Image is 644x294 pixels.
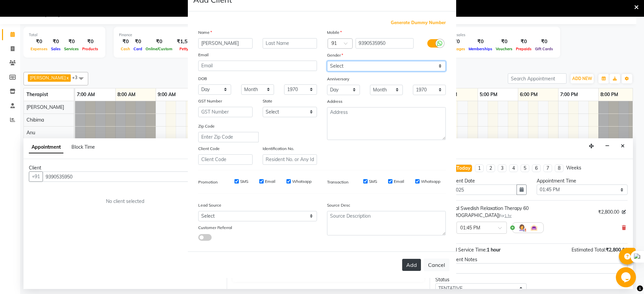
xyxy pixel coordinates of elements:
[198,179,218,185] label: Promotion
[265,178,275,185] label: Email
[198,76,207,82] label: DOB
[327,179,348,185] label: Transaction
[327,29,342,35] label: Mobile
[198,29,212,35] label: Name
[263,146,294,152] label: Identification No.
[263,154,317,165] input: Resident No. or Any Id
[198,123,215,129] label: Zip Code
[198,107,253,117] input: GST Number
[240,178,248,185] label: SMS
[198,225,232,231] label: Customer Referral
[198,38,253,49] input: First Name
[198,52,209,58] label: Email
[421,178,440,185] label: Whatsapp
[263,38,317,49] input: Last Name
[327,76,349,82] label: Anniversary
[327,52,343,58] label: Gender
[198,154,253,165] input: Client Code
[391,19,446,26] span: Generate Dummy Number
[198,146,220,152] label: Client Code
[327,98,342,104] label: Address
[292,178,312,185] label: Whatsapp
[198,132,259,142] input: Enter Zip Code
[327,202,350,208] label: Source Desc
[369,178,377,185] label: SMS
[394,178,404,185] label: Email
[198,202,221,208] label: Lead Source
[424,259,449,271] button: Cancel
[198,98,222,104] label: GST Number
[198,61,317,71] input: Email
[402,259,421,271] button: Add
[356,38,414,49] input: Mobile
[263,98,272,104] label: State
